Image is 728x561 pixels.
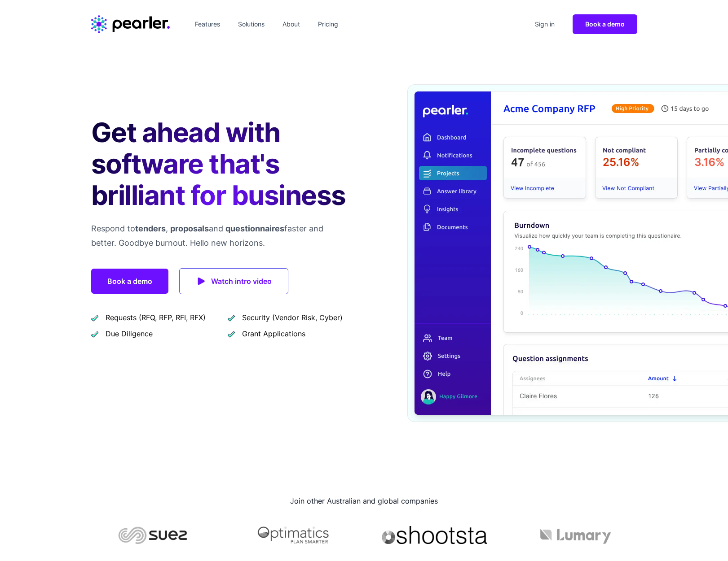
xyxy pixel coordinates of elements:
span: Requests (RFQ, RFP, RFI, RFX) [106,312,206,323]
img: checkmark [91,330,98,338]
img: Optimatics [232,526,355,544]
span: tenders [135,224,166,233]
a: Book a demo [91,269,168,294]
span: Due Diligence [106,328,153,339]
a: Home [91,15,170,33]
a: About [279,17,304,31]
span: proposals [170,224,209,233]
span: questionnaires [225,224,284,233]
img: checkmark [228,330,235,338]
img: Suez [91,526,214,544]
span: Book a demo [585,20,625,28]
h1: Get ahead with software that's brilliant for business [91,117,350,211]
a: Book a demo [573,14,637,34]
span: Grant Applications [242,328,305,339]
a: Sign in [531,17,558,31]
img: checkmark [228,314,235,322]
img: checkmark [91,314,98,322]
a: Watch intro video [179,268,288,294]
span: Security (Vendor Risk, Cyber) [242,312,343,323]
a: Features [191,17,224,31]
span: Watch intro video [211,275,272,287]
p: Respond to , and faster and better. Goodbye burnout. Hello new horizons. [91,222,350,250]
img: Shootsta [373,526,496,544]
a: Solutions [234,17,268,31]
a: Pricing [314,17,342,31]
h2: Join other Australian and global companies [91,494,637,508]
img: Lumary [514,526,637,544]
